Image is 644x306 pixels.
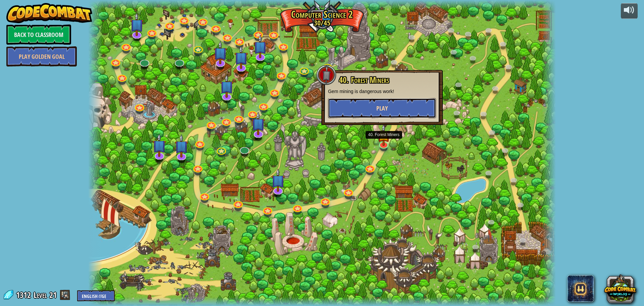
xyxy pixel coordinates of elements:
button: Play [328,98,436,118]
span: 21 [49,290,57,300]
a: Back to Classroom [6,25,71,45]
p: Gem mining is dangerous work! [328,88,436,95]
img: level-banner-unstarted-subscriber.png [252,112,265,135]
img: level-banner-unstarted-subscriber.png [175,134,189,158]
img: level-banner-unstarted-subscriber.png [253,35,267,58]
img: level-banner-unstarted-subscriber.png [220,74,234,98]
span: 40. Forest Miners [339,74,389,86]
span: Play [376,104,388,113]
span: 1312 [16,290,33,300]
img: level-banner-unstarted-subscriber.png [214,41,227,64]
span: Level [34,290,47,301]
img: level-banner-unstarted-subscriber.png [153,133,166,157]
a: Play Golden Goal [6,46,77,67]
img: CodeCombat - Learn how to code by playing a game [6,3,92,23]
img: level-banner-unstarted-subscriber.png [234,45,248,69]
img: level-banner-unstarted-subscriber.png [130,12,144,36]
img: level-banner-started.png [377,124,390,145]
img: level-banner-unstarted-subscriber.png [271,168,285,192]
button: Adjust volume [621,3,638,19]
